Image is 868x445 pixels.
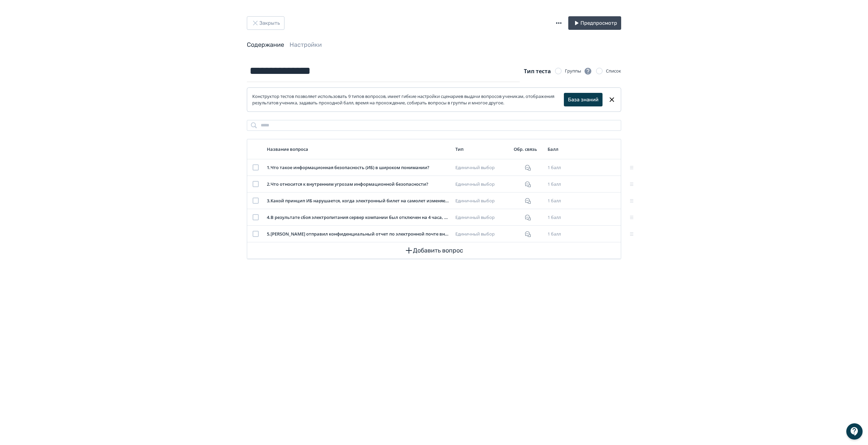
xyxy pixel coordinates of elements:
[247,41,284,48] a: Содержание
[548,164,573,171] div: 1 балл
[548,214,573,221] div: 1 балл
[548,146,573,152] div: Балл
[568,16,621,30] button: Предпросмотр
[455,214,508,221] div: Единичный выбор
[253,242,615,259] button: Добавить вопрос
[606,68,621,75] div: Список
[247,16,284,30] button: Закрыть
[455,198,508,204] div: Единичный выбор
[455,164,508,171] div: Единичный выбор
[548,231,573,238] div: 1 балл
[524,67,551,75] span: Тип теста
[267,164,450,171] div: 1 . Что такое информационная безопасность (ИБ) в широком понимании?
[514,146,542,152] div: Обр. связь
[455,181,508,188] div: Единичный выбор
[565,67,592,75] div: Группы
[267,231,450,238] div: 5 . [PERSON_NAME] отправил конфиденциальный отчет по электронной почте внешнему консультанту, не ...
[568,96,598,104] a: База знаний
[564,93,603,106] button: База знаний
[252,93,564,106] div: Конструктор тестов позволяет использовать 9 типов вопросов, имеет гибкие настройки сценариев выда...
[290,41,322,48] a: Настройки
[548,181,573,188] div: 1 балл
[548,198,573,204] div: 1 балл
[267,214,450,221] div: 4 . В результате сбоя электропитания сервер компании был отключен на 4 часа, и сотрудники не могл...
[267,146,450,152] div: Название вопроса
[267,198,450,204] div: 3 . Какой принцип ИБ нарушается, когда электронный билет на самолет изменяется посторонним автори...
[455,146,508,152] div: Тип
[267,181,450,188] div: 2 . Что относится к внутренним угрозам информационной безопасности?
[455,231,508,238] div: Единичный выбор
